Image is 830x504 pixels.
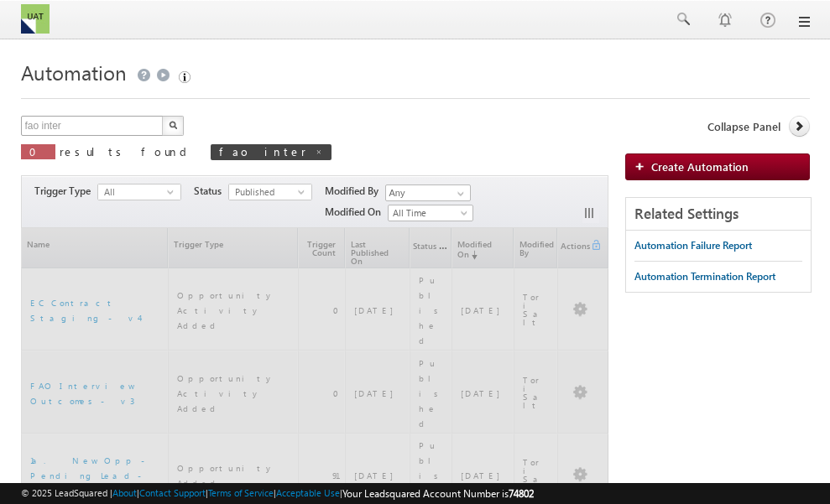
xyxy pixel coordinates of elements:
[276,487,340,498] a: Acceptable Use
[509,487,534,500] span: 74802
[634,161,651,171] img: add_icon.png
[139,487,206,498] a: Contact Support
[325,184,385,199] span: Modified By
[388,205,473,221] a: All Time
[60,144,193,158] span: results found
[634,262,775,292] a: Automation Termination Report
[298,188,311,195] span: select
[634,269,775,284] div: Automation Termination Report
[385,184,471,201] input: Type to Search
[194,184,228,199] span: Status
[29,144,47,158] span: 0
[651,159,749,174] span: Create Automation
[21,486,534,501] span: © 2025 LeadSquared | | | | |
[448,185,469,202] a: Show All Items
[707,119,780,134] span: Collapse Panel
[634,231,752,261] a: Automation Failure Report
[219,144,306,158] span: fao inter
[634,238,752,253] div: Automation Failure Report
[21,59,127,86] span: Automation
[342,487,534,500] span: Your Leadsquared Account Number is
[21,4,50,34] img: Custom Logo
[169,121,177,129] img: Search
[389,205,468,221] span: All Time
[167,188,180,195] span: select
[325,205,388,220] span: Modified On
[229,184,298,200] span: Published
[208,487,274,498] a: Terms of Service
[98,184,167,200] span: All
[112,487,137,498] a: About
[626,198,811,231] div: Related Settings
[34,184,97,199] span: Trigger Type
